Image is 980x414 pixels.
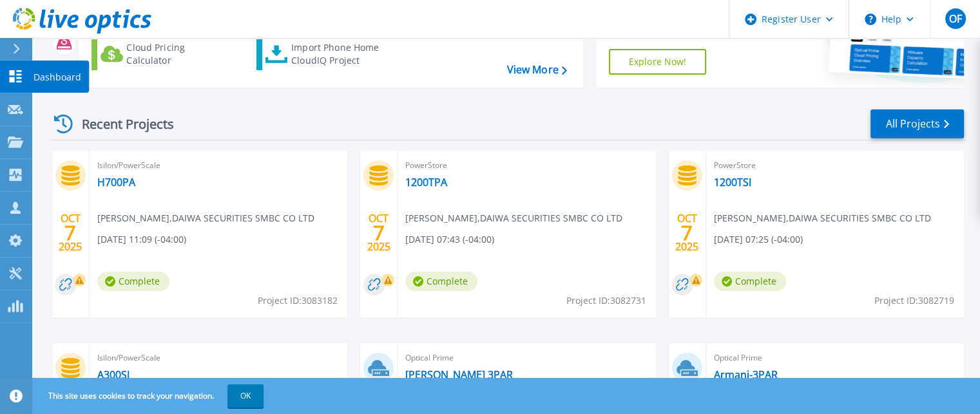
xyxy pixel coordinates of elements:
span: 7 [681,227,693,238]
span: Project ID: 3082719 [874,294,954,308]
a: 1200TSI [714,176,751,189]
a: View More [506,64,566,76]
button: OK [227,384,264,408]
span: [DATE] 11:09 (-04:00) [97,232,186,247]
span: Complete [97,272,169,291]
div: Recent Projects [50,108,191,140]
span: Optical Prime [714,351,956,365]
a: A300SI [97,368,130,381]
a: Cloud Pricing Calculator [91,38,235,70]
div: OCT 2025 [58,209,82,256]
span: PowerStore [405,158,648,173]
div: OCT 2025 [675,209,699,256]
a: [PERSON_NAME] 3PAR [405,368,513,381]
p: Dashboard [34,61,81,94]
span: [DATE] 07:25 (-04:00) [714,232,803,247]
a: H700PA [97,176,135,189]
span: This site uses cookies to track your navigation. [35,384,264,408]
span: OF [948,14,961,24]
span: Isilon/PowerScale [97,158,340,173]
span: [PERSON_NAME] , DAIWA SECURITIES SMBC CO LTD [97,211,314,225]
div: OCT 2025 [367,209,391,256]
span: [DATE] 07:43 (-04:00) [405,232,494,247]
span: Complete [714,272,786,291]
span: [PERSON_NAME] , DAIWA SECURITIES SMBC CO LTD [714,211,931,225]
div: Import Phone Home CloudIQ Project [291,41,392,67]
a: All Projects [870,109,964,138]
span: 7 [64,227,76,238]
span: Optical Prime [405,351,648,365]
div: Cloud Pricing Calculator [126,41,229,67]
span: [PERSON_NAME] , DAIWA SECURITIES SMBC CO LTD [405,211,622,225]
a: Explore Now! [609,49,707,75]
span: Project ID: 3083182 [258,294,338,308]
span: Complete [405,272,477,291]
span: Isilon/PowerScale [97,351,340,365]
a: 1200TPA [405,176,447,189]
a: Armani-3PAR [714,368,778,381]
span: PowerStore [714,158,956,173]
span: Project ID: 3082731 [566,294,646,308]
span: 7 [373,227,385,238]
